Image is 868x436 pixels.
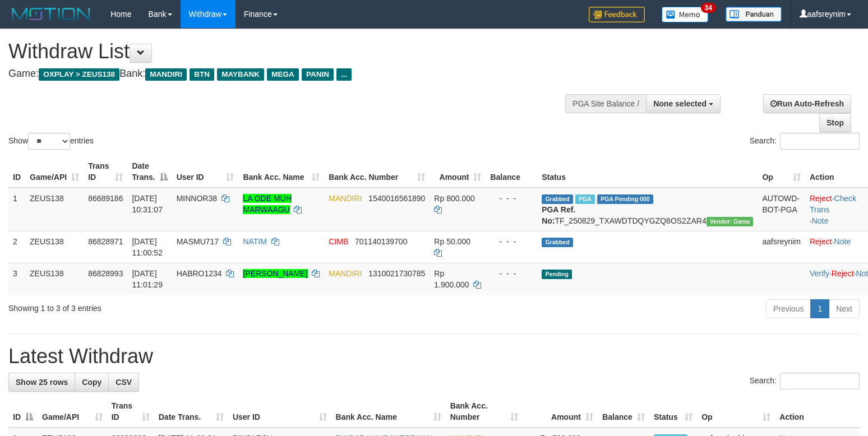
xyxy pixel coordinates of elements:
a: 1 [810,299,829,318]
th: Date Trans.: activate to sort column ascending [154,396,228,428]
span: CSV [116,378,132,387]
span: [DATE] 11:01:29 [132,269,163,289]
span: MAYBANK [217,68,264,81]
a: Copy [75,373,109,392]
th: Bank Acc. Name: activate to sort column ascending [238,156,324,188]
th: Amount: activate to sort column ascending [430,156,486,188]
span: Rp 50.000 [434,237,470,246]
td: ZEUS138 [25,231,84,263]
th: Date Trans.: activate to sort column descending [127,156,172,188]
select: Showentries [28,133,70,150]
div: - - - [490,236,533,247]
th: Bank Acc. Number: activate to sort column ascending [446,396,523,428]
span: 34 [701,3,716,13]
td: aafsreynim [758,231,805,263]
a: [PERSON_NAME] [243,269,307,278]
span: MANDIRI [329,269,362,278]
a: Stop [819,113,851,132]
div: PGA Site Balance / [565,94,646,113]
span: BTN [190,68,214,81]
span: Rp 1.900.000 [434,269,469,289]
a: Reject [832,269,854,278]
label: Search: [750,133,860,150]
th: Bank Acc. Number: activate to sort column ascending [324,156,430,188]
span: 86828993 [88,269,123,278]
th: Game/API: activate to sort column ascending [25,156,84,188]
span: None selected [653,99,707,108]
td: ZEUS138 [25,263,84,295]
a: CSV [108,373,139,392]
h4: Game: Bank: [8,68,567,80]
th: Trans ID: activate to sort column ascending [84,156,127,188]
th: Op: activate to sort column ascending [758,156,805,188]
div: - - - [490,193,533,204]
td: 2 [8,231,25,263]
span: MINNOR38 [177,194,217,203]
span: OXPLAY > ZEUS138 [39,68,119,81]
td: 1 [8,188,25,231]
a: LA ODE MUH MARWAAGU [243,194,291,214]
input: Search: [780,373,860,389]
span: Show 25 rows [16,378,68,387]
span: Pending [542,270,572,279]
span: PGA Pending [597,194,653,204]
span: Copy 701140139700 to clipboard [355,237,407,246]
a: Run Auto-Refresh [763,94,851,113]
span: MANDIRI [329,194,362,203]
span: CIMB [329,237,348,246]
button: None selected [646,94,721,113]
a: Verify [810,269,829,278]
span: MANDIRI [145,68,187,81]
a: Reject [810,237,832,246]
span: Copy 1540016561890 to clipboard [368,194,425,203]
a: NATIM [243,237,267,246]
span: Copy [82,378,101,387]
th: Trans ID: activate to sort column ascending [107,396,154,428]
span: Marked by aafkaynarin [575,194,595,204]
label: Search: [750,373,860,389]
span: [DATE] 10:31:07 [132,194,163,214]
a: Note [834,237,851,246]
span: Rp 800.000 [434,194,474,203]
td: AUTOWD-BOT-PGA [758,188,805,231]
a: Previous [766,299,811,318]
th: Status: activate to sort column ascending [649,396,697,428]
span: Vendor URL: https://trx31.1velocity.biz [707,217,754,226]
b: PGA Ref. No: [542,205,575,225]
img: MOTION_logo.png [8,6,94,22]
th: ID [8,156,25,188]
span: MASMU717 [177,237,219,246]
th: User ID: activate to sort column ascending [228,396,331,428]
span: 86828971 [88,237,123,246]
input: Search: [780,133,860,150]
td: TF_250829_TXAWDTDQYGZQ8OS2ZAR4 [537,188,758,231]
th: Action [775,396,860,428]
th: Bank Acc. Name: activate to sort column ascending [331,396,446,428]
span: PANIN [302,68,334,81]
div: - - - [490,268,533,279]
img: Feedback.jpg [589,7,645,22]
th: Op: activate to sort column ascending [697,396,775,428]
a: Note [812,216,829,225]
th: ID: activate to sort column descending [8,396,38,428]
a: Show 25 rows [8,373,75,392]
a: Next [829,299,860,318]
th: User ID: activate to sort column ascending [172,156,239,188]
h1: Latest Withdraw [8,345,860,368]
a: Reject [810,194,832,203]
a: Check Trans [810,194,856,214]
span: Grabbed [542,238,573,247]
span: Grabbed [542,194,573,204]
span: Copy 1310021730785 to clipboard [368,269,425,278]
th: Balance [486,156,537,188]
th: Amount: activate to sort column ascending [523,396,598,428]
span: ... [336,68,352,81]
div: Showing 1 to 3 of 3 entries [8,298,353,314]
span: [DATE] 11:00:52 [132,237,163,257]
th: Status [537,156,758,188]
img: Button%20Memo.svg [662,7,709,22]
td: ZEUS138 [25,188,84,231]
th: Game/API: activate to sort column ascending [38,396,107,428]
span: HABRO1234 [177,269,222,278]
img: panduan.png [726,7,782,22]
